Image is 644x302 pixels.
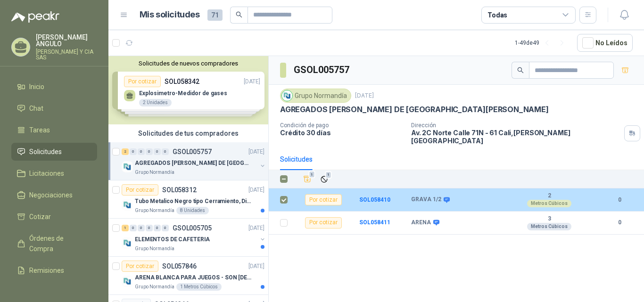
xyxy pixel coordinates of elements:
[411,122,620,129] p: Dirección
[517,192,582,200] b: 2
[248,186,264,195] p: [DATE]
[282,90,292,101] img: Company Logo
[162,148,169,155] div: 0
[135,273,252,282] p: ARENA BLANCA PARA JUEGOS - SON [DEMOGRAPHIC_DATA].31 METROS CUBICOS
[606,218,633,227] b: 0
[29,190,73,200] span: Negociaciones
[162,263,197,269] p: SOL057846
[11,99,97,117] a: Chat
[122,261,158,272] div: Por cotizar
[527,200,571,207] div: Metros Cúbicos
[146,148,153,155] div: 0
[11,121,97,139] a: Tareas
[135,159,252,168] p: AGREGADOS [PERSON_NAME] DE [GEOGRAPHIC_DATA][PERSON_NAME]
[11,229,97,258] a: Órdenes de Compra
[108,180,268,219] a: Por cotizarSOL058312[DATE] Company LogoTubo Metalico Negro tipo Cerramiento, Diametro 1-1/2", Esp...
[527,223,571,230] div: Metros Cúbicos
[36,34,97,47] p: [PERSON_NAME] ANGULO
[108,257,268,295] a: Por cotizarSOL057846[DATE] Company LogoARENA BLANCA PARA JUEGOS - SON [DEMOGRAPHIC_DATA].31 METRO...
[122,146,266,176] a: 2 0 0 0 0 0 GSOL005757[DATE] Company LogoAGREGADOS [PERSON_NAME] DE [GEOGRAPHIC_DATA][PERSON_NAME...
[135,283,174,291] p: Grupo Normandía
[122,199,133,211] img: Company Logo
[487,10,507,20] div: Todas
[236,11,242,18] span: search
[305,217,342,229] div: Por cotizar
[11,78,97,96] a: Inicio
[122,148,129,155] div: 2
[162,187,197,193] p: SOL058312
[29,265,64,276] span: Remisiones
[29,147,62,157] span: Solicitudes
[11,11,59,23] img: Logo peakr
[154,225,161,231] div: 0
[606,196,633,204] b: 0
[411,196,441,204] b: GRAVA 1/2
[280,154,313,164] div: Solicitudes
[517,215,582,223] b: 3
[248,224,264,233] p: [DATE]
[305,194,342,205] div: Por cotizar
[294,63,351,77] h3: GSOL005757
[359,196,390,203] a: SOL058410
[140,8,200,22] h1: Mis solicitudes
[138,225,145,231] div: 0
[162,225,169,231] div: 0
[325,171,332,179] span: 1
[138,148,145,155] div: 0
[359,219,390,226] a: SOL058411
[173,225,212,231] p: GSOL005705
[176,283,222,291] div: 1 Metros Cúbicos
[122,237,133,249] img: Company Logo
[11,261,97,279] a: Remisiones
[154,148,161,155] div: 0
[355,91,374,100] p: [DATE]
[515,35,570,50] div: 1 - 49 de 49
[11,208,97,226] a: Cotizar
[122,222,266,253] a: 1 0 0 0 0 0 GSOL005705[DATE] Company LogoELEMENTOS DE CAFETERIAGrupo Normandía
[280,105,549,114] p: AGREGADOS [PERSON_NAME] DE [GEOGRAPHIC_DATA][PERSON_NAME]
[112,60,264,67] button: Solicitudes de nuevos compradores
[248,262,264,271] p: [DATE]
[122,276,133,287] img: Company Logo
[146,225,153,231] div: 0
[29,168,64,179] span: Licitaciones
[411,219,431,227] b: ARENA
[29,125,50,135] span: Tareas
[318,173,330,186] button: Ignorar
[280,129,404,137] p: Crédito 30 días
[122,161,133,172] img: Company Logo
[176,207,209,214] div: 8 Unidades
[11,143,97,161] a: Solicitudes
[108,124,268,142] div: Solicitudes de tus compradores
[207,9,223,21] span: 71
[135,207,174,214] p: Grupo Normandía
[280,89,351,103] div: Grupo Normandía
[130,225,137,231] div: 0
[130,148,137,155] div: 0
[309,171,315,179] span: 1
[135,245,174,253] p: Grupo Normandía
[577,34,633,52] button: No Leídos
[122,225,129,231] div: 1
[29,103,43,114] span: Chat
[280,122,404,129] p: Condición de pago
[108,56,268,124] div: Solicitudes de nuevos compradoresPor cotizarSOL058342[DATE] Explosimetro-Medidor de gases2 Unidad...
[29,212,51,222] span: Cotizar
[173,148,212,155] p: GSOL005757
[11,186,97,204] a: Negociaciones
[29,233,88,254] span: Órdenes de Compra
[248,147,264,156] p: [DATE]
[29,82,44,92] span: Inicio
[122,184,158,196] div: Por cotizar
[135,169,174,176] p: Grupo Normandía
[135,235,210,244] p: ELEMENTOS DE CAFETERIA
[411,129,620,145] p: Av. 2C Norte Calle 71N - 61 Cali , [PERSON_NAME][GEOGRAPHIC_DATA]
[301,172,314,186] button: Añadir
[11,164,97,182] a: Licitaciones
[517,67,524,73] span: search
[135,197,252,206] p: Tubo Metalico Negro tipo Cerramiento, Diametro 1-1/2", Espesor 2mm, Longitud 6m
[36,49,97,60] p: [PERSON_NAME] Y CIA SAS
